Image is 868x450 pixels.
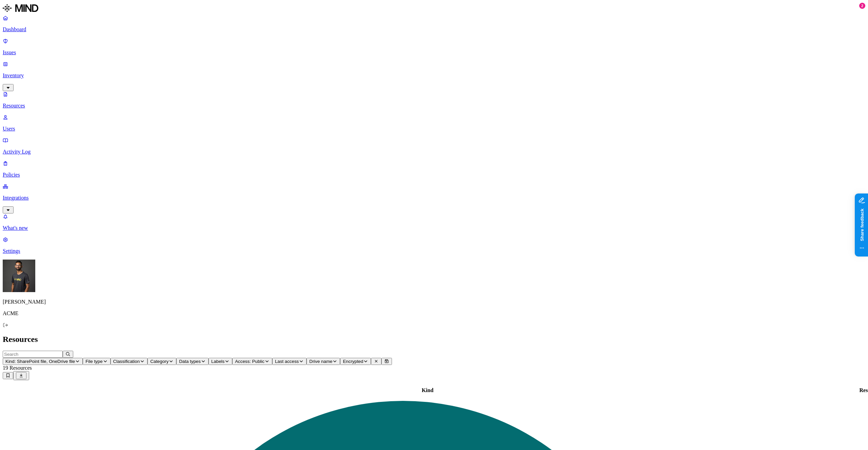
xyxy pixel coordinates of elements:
[3,335,865,344] h2: Resources
[4,387,851,393] div: Kind
[3,49,865,56] p: Issues
[275,359,299,364] span: Last access
[343,359,363,364] span: Encrypted
[3,73,865,79] p: Inventory
[3,3,38,14] img: MIND
[3,103,865,109] p: Resources
[3,225,865,231] p: What's new
[3,351,63,358] input: Search
[3,365,32,371] span: 19 Resources
[3,172,865,178] p: Policies
[309,359,332,364] span: Drive name
[211,359,224,364] span: Labels
[5,359,75,364] span: Kind: SharePoint file, OneDrive file
[235,359,264,364] span: Access: Public
[113,359,140,364] span: Classification
[3,149,865,155] p: Activity Log
[3,248,865,254] p: Settings
[3,310,865,316] p: ACME
[3,195,865,201] p: Integrations
[3,126,865,132] p: Users
[85,359,102,364] span: File type
[3,26,865,33] p: Dashboard
[3,260,35,292] img: Amit Cohen
[859,3,865,9] div: 2
[150,359,169,364] span: Category
[179,359,201,364] span: Data types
